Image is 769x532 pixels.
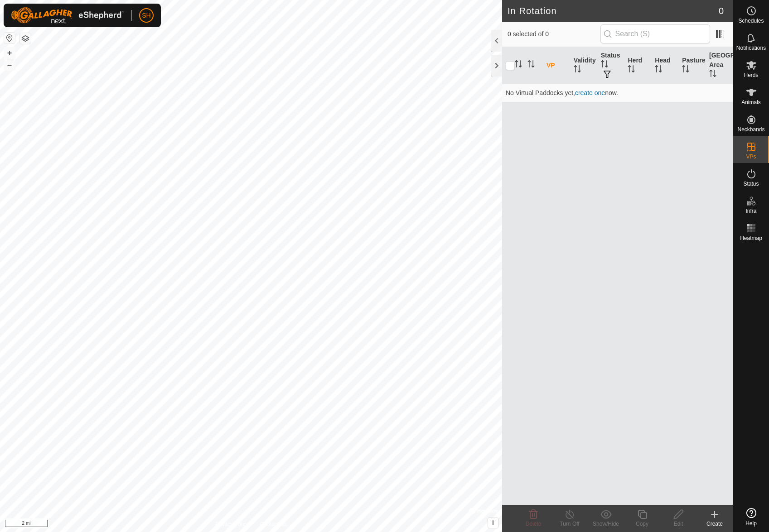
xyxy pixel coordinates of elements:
span: Status [743,181,759,187]
button: Reset Map [4,33,15,43]
span: Herds [744,72,758,78]
th: Herd [624,47,651,84]
input: Search (S) [600,24,710,43]
div: Copy [624,520,660,528]
div: Edit [660,520,696,528]
a: Help [733,504,769,530]
span: Schedules [738,18,764,24]
span: Neckbands [737,127,764,132]
th: Head [651,47,678,84]
span: Infra [745,208,756,214]
th: Validity [570,47,597,84]
button: Map Layers [20,33,31,44]
p-sorticon: Activate to sort [709,71,716,78]
p-sorticon: Activate to sort [682,67,689,74]
button: + [4,48,15,58]
p-sorticon: Activate to sort [628,67,635,74]
div: Create [696,520,733,528]
div: Turn Off [551,520,588,528]
button: i [488,518,498,528]
span: Heatmap [740,235,762,241]
h2: In Rotation [508,5,719,16]
span: Delete [526,521,542,527]
th: Status [597,47,624,84]
p-sorticon: Activate to sort [601,62,608,69]
button: – [4,59,15,70]
p-sorticon: Activate to sort [527,62,535,69]
a: Privacy Policy [215,520,249,528]
img: Gallagher Logo [11,7,124,24]
th: Pasture [678,47,706,84]
span: Notifications [736,45,766,51]
a: Contact Us [260,520,287,528]
p-sorticon: Activate to sort [515,62,522,69]
span: Help [745,521,757,526]
span: Animals [741,100,761,105]
th: VP [543,47,570,84]
th: [GEOGRAPHIC_DATA] Area [706,47,733,84]
td: No Virtual Paddocks yet, now. [502,84,733,102]
span: 0 selected of 0 [508,29,600,39]
a: create one [575,89,605,96]
span: i [492,519,494,527]
span: SH [142,11,150,20]
span: VPs [746,154,756,159]
span: 0 [719,4,724,18]
p-sorticon: Activate to sort [574,67,581,74]
div: Show/Hide [588,520,624,528]
p-sorticon: Activate to sort [655,67,662,74]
